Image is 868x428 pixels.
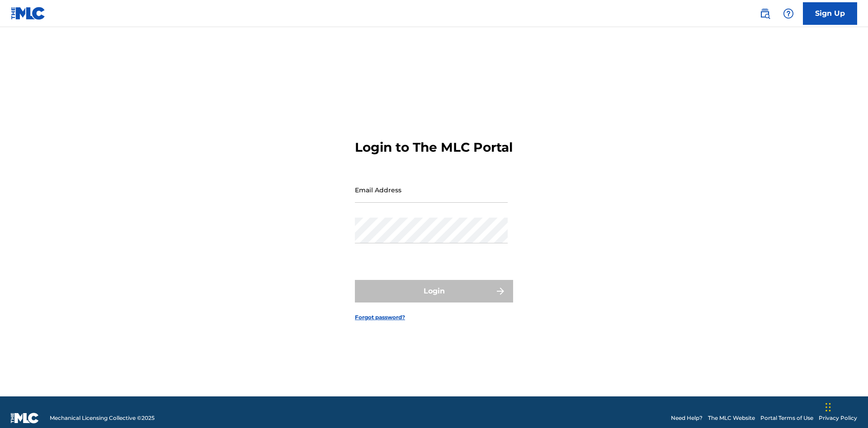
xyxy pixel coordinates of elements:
span: Mechanical Licensing Collective © 2025 [50,414,155,422]
a: Sign Up [803,2,857,25]
a: The MLC Website [708,414,755,422]
img: search [759,8,770,19]
div: Drag [826,394,831,421]
iframe: Chat Widget [823,385,868,428]
div: Help [779,5,797,23]
a: Portal Terms of Use [760,414,813,422]
img: help [783,8,794,19]
a: Privacy Policy [819,414,857,422]
a: Public Search [756,5,774,23]
a: Need Help? [671,414,703,422]
img: logo [11,413,39,423]
h3: Login to The MLC Portal [355,140,513,155]
img: MLC Logo [11,7,46,20]
a: Forgot password? [355,313,405,321]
